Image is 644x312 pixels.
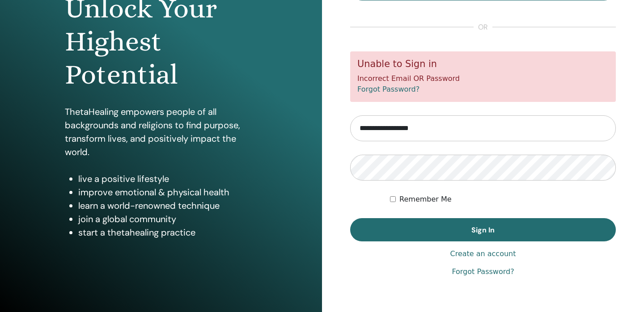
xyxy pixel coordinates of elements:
[357,85,419,93] a: Forgot Password?
[357,59,609,70] h5: Unable to Sign in
[399,194,452,205] label: Remember Me
[65,105,257,159] p: ThetaHealing empowers people of all backgrounds and religions to find purpose, transform lives, a...
[450,249,516,259] a: Create an account
[350,218,616,241] button: Sign In
[78,172,257,186] li: live a positive lifestyle
[474,22,492,33] span: or
[78,199,257,212] li: learn a world-renowned technique
[78,186,257,199] li: improve emotional & physical health
[452,266,514,277] a: Forgot Password?
[350,51,616,102] div: Incorrect Email OR Password
[78,212,257,226] li: join a global community
[78,226,257,239] li: start a thetahealing practice
[471,225,495,235] span: Sign In
[390,194,616,205] div: Keep me authenticated indefinitely or until I manually logout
